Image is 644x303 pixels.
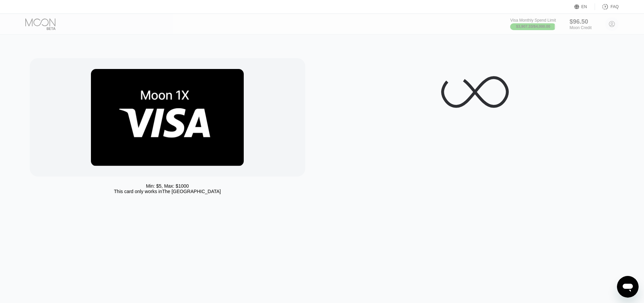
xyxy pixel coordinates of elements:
div: FAQ [595,3,619,10]
div: $3,907.33 / $4,000.00 [516,24,550,28]
div: This card only works in The [GEOGRAPHIC_DATA] [114,189,221,194]
div: EN [574,3,595,10]
div: Min: $ 5 , Max: $ 1000 [146,183,189,189]
iframe: Button to launch messaging window, conversation in progress [617,276,639,298]
div: FAQ [611,4,619,9]
div: Visa Monthly Spend Limit [510,18,556,23]
div: EN [581,4,587,9]
div: Visa Monthly Spend Limit$3,907.33/$4,000.00 [510,18,556,30]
